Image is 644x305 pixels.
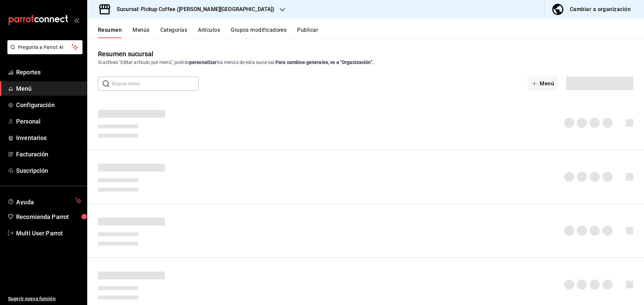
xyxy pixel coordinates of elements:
[570,5,631,14] div: Cambiar a organización
[190,60,217,65] strong: personalizar
[16,84,82,93] span: Menú
[16,197,73,205] span: Ayuda
[16,100,82,109] span: Configuración
[16,229,82,238] span: Multi User Parrot
[160,27,187,38] button: Categorías
[132,27,149,38] button: Menús
[98,49,153,59] div: Resumen sucursal
[8,295,82,302] span: Sugerir nueva función
[16,133,82,142] span: Inventarios
[111,5,274,13] h3: Sucursal: Pickup Coffee ([PERSON_NAME][GEOGRAPHIC_DATA])
[7,40,83,54] button: Pregunta a Parrot AI
[74,17,79,23] button: open_drawer_menu
[16,68,82,77] span: Reportes
[98,27,122,38] button: Resumen
[16,117,82,126] span: Personal
[112,77,199,90] input: Buscar menú
[98,59,633,66] div: Si activas ‘Editar artículo por menú’, podrás los menús de esta sucursal.
[297,27,318,38] button: Publicar
[16,166,82,175] span: Suscripción
[98,27,644,38] div: navigation tabs
[18,44,72,51] span: Pregunta a Parrot AI
[16,212,82,221] span: Recomienda Parrot
[16,150,82,159] span: Facturación
[5,49,83,56] a: Pregunta a Parrot AI
[198,27,220,38] button: Artículos
[231,27,286,38] button: Grupos modificadores
[275,60,374,65] strong: Para cambios generales, ve a “Organización”.
[528,77,558,91] button: Menú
